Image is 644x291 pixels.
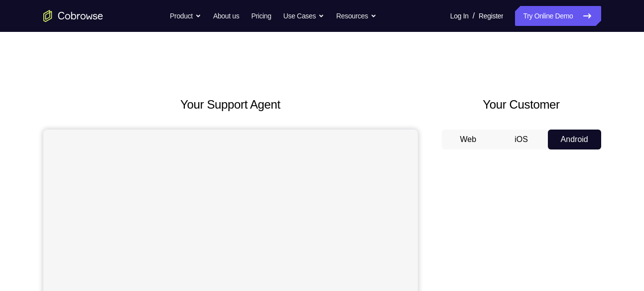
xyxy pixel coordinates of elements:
a: Register [479,6,503,26]
button: Product [170,6,201,26]
h2: Your Customer [442,96,601,114]
button: Resources [336,6,377,26]
button: iOS [495,130,548,149]
h2: Your Support Agent [43,96,418,114]
a: About us [213,6,239,26]
a: Go to the home page [43,10,103,22]
span: / [473,10,475,22]
a: Log In [450,6,469,26]
a: Pricing [251,6,271,26]
button: Android [548,130,601,149]
button: Use Cases [283,6,324,26]
button: Web [442,130,495,149]
a: Try Online Demo [515,6,601,26]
